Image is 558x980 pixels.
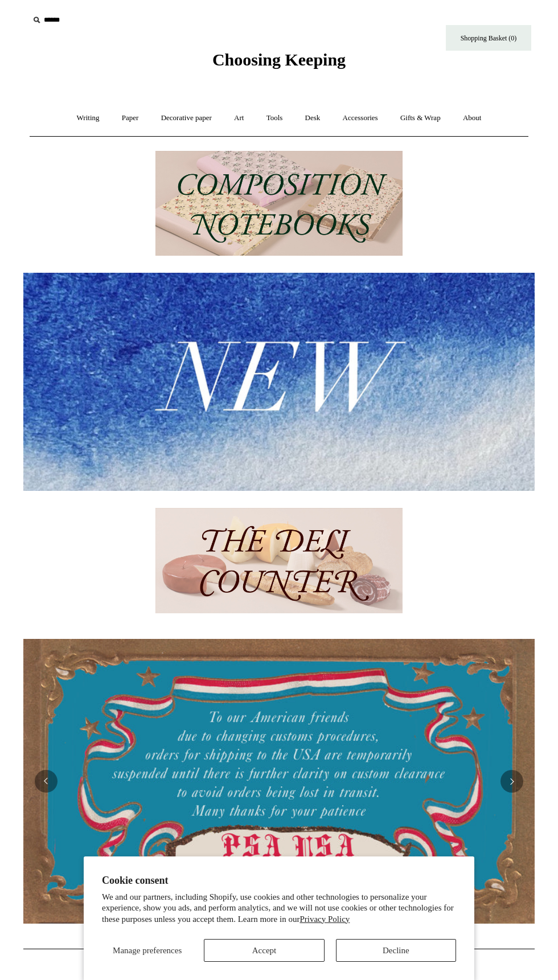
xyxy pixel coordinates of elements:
img: 202302 Composition ledgers.jpg__PID:69722ee6-fa44-49dd-a067-31375e5d54ec [155,151,403,256]
h2: Cookie consent [102,875,456,887]
button: Manage preferences [102,939,192,962]
span: Choosing Keeping [212,50,346,69]
button: Decline [336,939,456,962]
a: Writing [67,103,110,133]
img: New.jpg__PID:f73bdf93-380a-4a35-bcfe-7823039498e1 [23,273,535,490]
a: Shopping Basket (0) [446,25,531,51]
a: About [453,103,492,133]
button: Next [500,770,523,793]
img: USA PSA .jpg__PID:33428022-6587-48b7-8b57-d7eefc91f15a [23,639,535,924]
a: Choosing Keeping [212,59,346,67]
a: Privacy Policy [299,915,350,924]
button: Previous [35,770,58,793]
img: The Deli Counter [155,508,403,613]
a: Tools [256,103,293,133]
a: Paper [112,103,149,133]
a: Art [224,103,254,133]
a: Desk [295,103,331,133]
a: Gifts & Wrap [390,103,451,133]
a: Decorative paper [151,103,222,133]
button: Accept [204,939,324,962]
p: We and our partners, including Shopify, use cookies and other technologies to personalize your ex... [102,892,456,925]
span: Manage preferences [113,946,182,955]
a: Accessories [333,103,388,133]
